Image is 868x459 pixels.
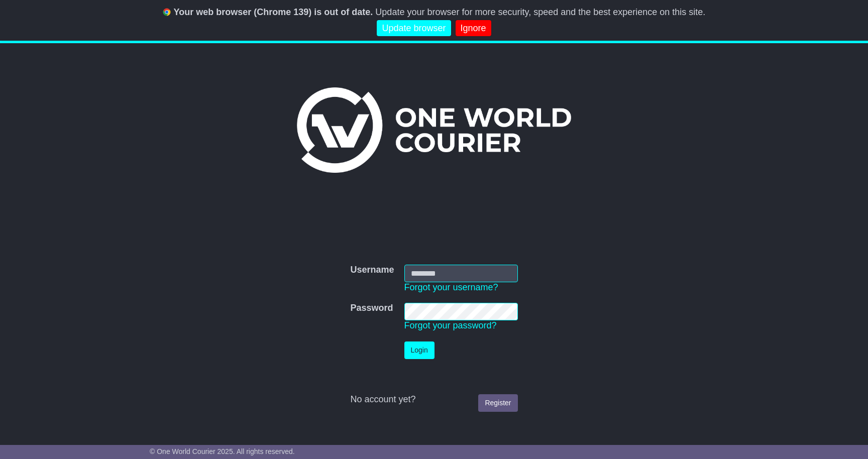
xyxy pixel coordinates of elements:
label: Username [350,265,394,276]
span: © One World Courier 2025. All rights reserved. [150,447,295,455]
a: Update browser [377,20,451,37]
a: Forgot your username? [404,282,498,292]
button: Login [404,341,435,359]
a: Forgot your password? [404,320,497,330]
span: Update your browser for more security, speed and the best experience on this site. [375,7,705,17]
b: Your web browser (Chrome 139) is out of date. [174,7,373,17]
label: Password [350,303,393,314]
div: No account yet? [350,394,517,405]
img: One World [297,87,571,173]
a: Register [478,394,517,412]
a: Ignore [456,20,491,37]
